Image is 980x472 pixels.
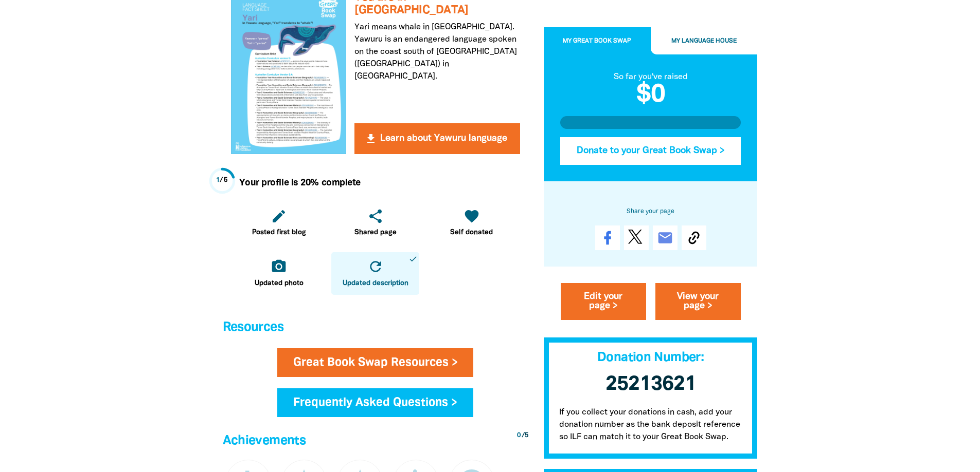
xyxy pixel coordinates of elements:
[595,225,620,250] a: Share
[354,123,520,154] button: get_app Learn about Yawuru language
[408,254,418,263] i: done
[544,27,651,55] button: My Great Book Swap
[354,228,397,238] span: Shared page
[560,137,741,165] button: Donate to your Great Book Swap >
[223,322,283,333] span: Resources
[331,252,419,295] a: refreshUpdated descriptiondone
[671,38,737,44] span: My Language House
[223,431,528,451] h4: Achievements
[657,229,673,246] i: email
[517,431,528,441] div: / 5
[624,225,649,250] a: Post
[450,228,493,238] span: Self donated
[561,282,646,319] a: Edit your page >
[367,208,384,224] i: share
[239,179,361,187] strong: Your profile is 20% complete
[367,258,384,275] i: refresh
[216,176,228,185] div: / 5
[271,258,287,275] i: camera_alt
[544,406,758,458] p: If you collect your donations in cash, add your donation number as the bank deposit reference so ...
[563,38,631,44] span: My Great Book Swap
[651,27,758,55] button: My Language House
[605,374,696,393] span: 25213621
[216,177,220,183] span: 1
[597,351,704,363] span: Donation Number:
[682,225,706,250] button: Copy Link
[560,71,741,83] div: So far you've raised
[517,432,521,439] span: 0
[343,278,408,289] span: Updated description
[252,228,306,238] span: Posted first blog
[277,348,474,377] a: Great Book Swap Resources >
[427,202,515,244] a: favoriteSelf donated
[464,208,480,224] i: favorite
[331,202,419,244] a: shareShared page
[277,388,473,417] a: Frequently Asked Questions >
[560,83,741,108] h2: $0
[560,206,741,217] h6: Share your page
[255,278,304,289] span: Updated photo
[365,133,377,145] i: get_app
[235,202,323,244] a: editPosted first blog
[653,225,678,250] a: email
[271,208,287,224] i: edit
[235,252,323,295] a: camera_altUpdated photo
[655,282,741,319] a: View your page >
